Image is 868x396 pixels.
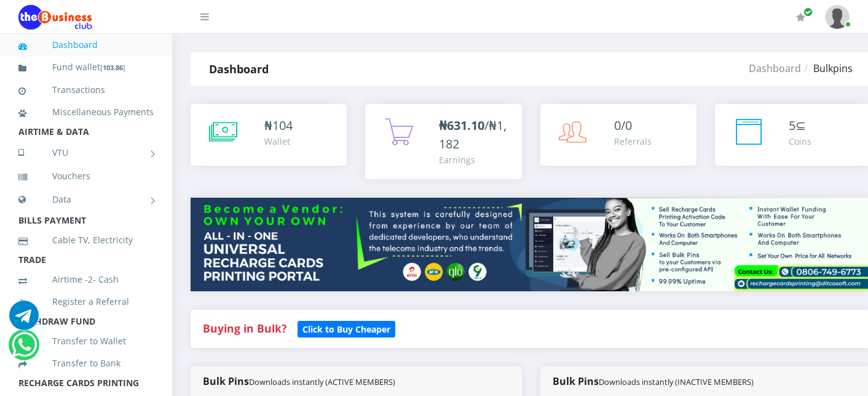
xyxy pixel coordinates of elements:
a: Airtime -2- Cash [18,265,154,294]
a: Fund wallet[103.86] [18,53,154,82]
small: Downloads instantly (INACTIVE MEMBERS) [599,376,754,387]
div: ₦ [264,116,293,135]
div: Coins [789,135,811,148]
a: 0/0 Referrals [540,104,696,166]
span: Renew/Upgrade Subscription [803,7,813,17]
strong: Dashboard [209,62,269,76]
strong: Buying in Bulk? [203,321,286,336]
a: ₦104 Wallet [191,104,347,166]
strong: Bulk Pins [203,374,395,388]
div: Earnings [439,153,509,166]
span: /₦1,182 [439,117,507,152]
span: 104 [272,117,293,134]
a: Cable TV, Electricity [18,226,154,254]
b: ₦631.10 [439,117,484,134]
a: Register a Referral [18,288,154,316]
a: Dashboard [749,62,801,75]
div: Wallet [264,135,293,148]
a: Chat for support [9,310,39,330]
img: Logo [18,5,92,30]
li: Bulkpins [801,61,853,76]
a: Transactions [18,76,154,104]
small: [ ] [100,63,125,72]
a: Vouchers [18,162,154,190]
div: Referrals [614,135,652,148]
span: 5 [789,117,795,134]
a: Click to Buy Cheaper [298,321,395,336]
span: 0/0 [614,117,632,134]
a: Transfer to Wallet [18,327,154,355]
a: Chat for support [12,339,37,360]
a: Transfer to Bank [18,349,154,378]
small: Downloads instantly (ACTIVE MEMBERS) [249,376,395,387]
img: User [825,5,850,29]
a: ₦631.10/₦1,182 Earnings [365,104,521,179]
b: 103.86 [103,63,123,72]
b: Click to Buy Cheaper [302,323,390,335]
a: Dashboard [18,31,154,59]
i: Renew/Upgrade Subscription [796,12,805,22]
div: ⊆ [789,116,811,135]
a: Data [18,184,154,215]
a: Miscellaneous Payments [18,98,154,126]
a: VTU [18,137,154,168]
strong: Bulk Pins [553,374,754,388]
